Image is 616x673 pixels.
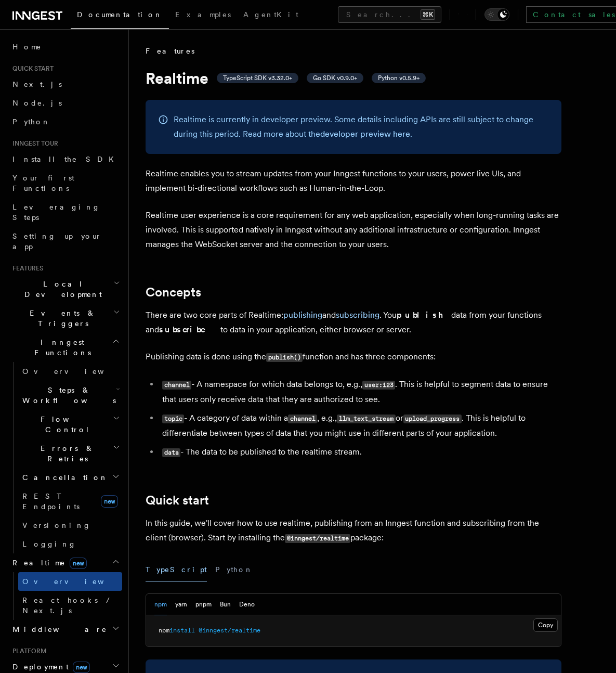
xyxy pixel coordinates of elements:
button: Local Development [8,275,122,304]
button: Deno [239,594,255,615]
a: Home [8,37,122,56]
a: Leveraging Steps [8,198,122,227]
span: install [169,627,195,634]
span: Realtime [8,558,87,568]
li: - The data to be published to the realtime stream. [159,445,561,460]
kbd: ⌘K [421,9,435,20]
a: Python [8,112,122,131]
span: npm [159,627,169,634]
button: Python [215,558,253,581]
span: AgentKit [243,10,298,19]
span: Errors & Retries [18,443,113,464]
span: Setting up your app [12,232,102,251]
code: topic [162,415,184,423]
span: Cancellation [18,472,108,483]
span: Install the SDK [12,155,120,163]
span: Examples [175,10,231,19]
span: React hooks / Next.js [22,596,114,615]
a: Concepts [146,285,201,300]
span: Documentation [77,10,163,19]
button: Bun [220,594,231,615]
div: Realtimenew [8,572,122,620]
span: new [70,558,87,569]
span: Leveraging Steps [12,203,100,222]
code: data [162,448,180,457]
button: TypeScript [146,558,207,581]
a: Setting up your app [8,227,122,256]
code: user:123 [362,381,395,390]
span: Middleware [8,624,107,635]
a: Your first Functions [8,169,122,198]
span: Events & Triggers [8,308,113,329]
code: publish() [266,353,303,362]
button: Copy [533,618,558,632]
code: channel [162,381,191,390]
span: Go SDK v0.9.0+ [313,74,357,82]
button: Events & Triggers [8,304,122,333]
span: Versioning [22,521,91,529]
span: Deployment [8,662,90,672]
button: Errors & Retries [18,439,122,468]
span: new [101,495,118,508]
span: Platform [8,647,47,655]
span: Overview [22,367,129,376]
li: - A category of data within a , e.g., or . This is helpful to differentiate between types of data... [159,411,561,441]
p: There are two core parts of Realtime: and . You data from your functions and to data in your appl... [146,308,561,337]
a: Quick start [146,493,209,508]
a: Overview [18,572,122,591]
p: Realtime user experience is a core requirement for any web application, especially when long-runn... [146,208,561,252]
button: pnpm [195,594,212,615]
span: Home [12,42,42,52]
button: yarn [175,594,187,615]
button: npm [154,594,167,615]
a: developer preview here [320,129,410,139]
span: Logging [22,540,76,548]
code: @inngest/realtime [285,534,350,543]
p: Publishing data is done using the function and has three components: [146,350,561,365]
a: Documentation [71,3,169,29]
a: Examples [169,3,237,28]
strong: publish [397,310,451,320]
a: Logging [18,535,122,553]
p: Realtime enables you to stream updates from your Inngest functions to your users, power live UIs,... [146,166,561,196]
span: Python v0.5.9+ [378,74,420,82]
code: channel [288,415,317,423]
li: - A namespace for which data belongs to, e.g., . This is helpful to segment data to ensure that u... [159,377,561,407]
button: Inngest Functions [8,333,122,362]
a: AgentKit [237,3,305,28]
span: Next.js [12,80,62,88]
button: Steps & Workflows [18,381,122,410]
a: Node.js [8,94,122,112]
span: Steps & Workflows [18,385,116,406]
span: Features [146,46,194,56]
span: Flow Control [18,414,113,435]
span: Python [12,118,50,126]
p: Realtime is currently in developer preview. Some details including APIs are still subject to chan... [174,112,549,141]
div: Inngest Functions [8,362,122,553]
span: Inngest tour [8,139,58,148]
span: Overview [22,577,129,586]
button: Flow Control [18,410,122,439]
span: Your first Functions [12,174,74,192]
span: Features [8,264,43,273]
span: Node.js [12,99,62,107]
h1: Realtime [146,69,561,87]
span: Inngest Functions [8,337,112,358]
span: @inngest/realtime [199,627,260,634]
button: Realtimenew [8,553,122,572]
p: In this guide, we'll cover how to use realtime, publishing from an Inngest function and subscribi... [146,516,561,546]
button: Middleware [8,620,122,639]
span: new [73,662,90,673]
span: Local Development [8,279,113,300]
span: REST Endpoints [22,492,80,511]
button: Toggle dark mode [484,8,509,21]
span: TypeScript SDK v3.32.0+ [223,74,292,82]
a: Overview [18,362,122,381]
a: Versioning [18,516,122,535]
button: Cancellation [18,468,122,487]
a: React hooks / Next.js [18,591,122,620]
strong: subscribe [159,325,220,334]
a: Install the SDK [8,150,122,169]
code: upload_progress [403,415,462,423]
a: publishing [283,310,322,320]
